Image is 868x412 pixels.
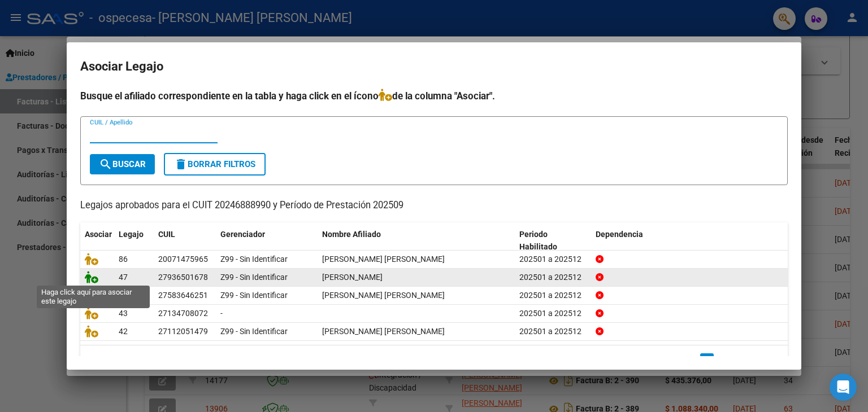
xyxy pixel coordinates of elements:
[158,253,208,266] div: 20071475965
[220,327,288,336] span: Z99 - Sin Identificar
[700,353,714,366] a: 1
[220,255,288,264] span: Z99 - Sin Identificar
[220,273,288,282] span: Z99 - Sin Identificar
[216,222,318,260] datatable-header-cell: Gerenciador
[220,309,223,318] span: -
[119,255,128,264] span: 86
[119,327,128,336] span: 42
[158,325,208,338] div: 27112051479
[519,325,587,338] div: 202501 a 202512
[322,291,445,300] span: VILLARREAL SOFIA ALDANA
[80,222,114,260] datatable-header-cell: Asociar
[596,230,643,239] span: Dependencia
[119,230,144,239] span: Legajo
[318,222,515,260] datatable-header-cell: Nombre Afiliado
[519,230,557,252] span: Periodo Habilitado
[99,157,112,171] mat-icon: search
[759,353,780,366] a: go to last page
[158,289,208,302] div: 27583646251
[164,153,266,176] button: Borrar Filtros
[154,222,216,260] datatable-header-cell: CUIL
[717,353,731,366] a: 2
[99,159,146,169] span: Buscar
[114,222,154,260] datatable-header-cell: Legajo
[519,307,587,320] div: 202501 a 202512
[80,89,788,103] h4: Busque el afiliado correspondiente en la tabla y haga click en el ícono de la columna "Asociar".
[519,253,587,266] div: 202501 a 202512
[675,353,697,366] a: go to previous page
[158,271,208,284] div: 27936501678
[650,353,672,366] a: go to first page
[80,56,788,77] h2: Asociar Legajo
[322,230,381,239] span: Nombre Afiliado
[322,327,445,336] span: TURRINI MARIA ROSA
[85,230,112,239] span: Asociar
[322,273,383,282] span: GAETA ROSITA
[174,157,188,171] mat-icon: delete
[158,307,208,320] div: 27134708072
[830,374,857,401] div: Open Intercom Messenger
[220,230,265,239] span: Gerenciador
[80,345,220,374] div: 9 registros
[715,350,732,369] li: page 2
[519,271,587,284] div: 202501 a 202512
[322,255,445,264] span: MEDINA ANGEL ADOLFO
[90,154,155,174] button: Buscar
[220,291,288,300] span: Z99 - Sin Identificar
[591,222,788,260] datatable-header-cell: Dependencia
[119,309,128,318] span: 43
[734,353,756,366] a: go to next page
[519,289,587,302] div: 202501 a 202512
[158,230,175,239] span: CUIL
[119,273,128,282] span: 47
[174,159,255,169] span: Borrar Filtros
[119,291,128,300] span: 46
[698,350,715,369] li: page 1
[515,222,591,260] datatable-header-cell: Periodo Habilitado
[80,199,788,213] p: Legajos aprobados para el CUIT 20246888990 y Período de Prestación 202509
